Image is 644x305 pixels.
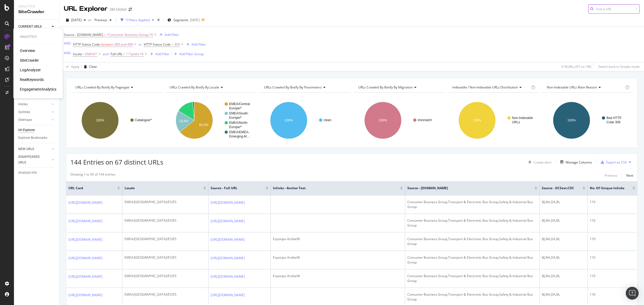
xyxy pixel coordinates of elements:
[407,186,526,191] span: Source - [DOMAIN_NAME]
[512,120,520,124] text: URLs
[20,58,39,63] a: SiteCrawler
[18,127,56,133] a: Url Explorer
[407,255,537,265] div: Consumer Business Group,Transport & Electronic Bus Group,Safety & Industrial Bus Group
[566,160,592,165] div: Manage Columns
[170,85,219,90] span: URLs Crawled By Botify By locale
[125,218,206,223] div: EMEA/[GEOGRAPHIC_DATA]/ES/ES
[18,127,35,133] div: Url Explorer
[71,18,82,22] span: 2024 Dec. 1st
[542,186,574,191] span: Source - DCSext.CDC
[85,50,97,58] span: EMEA/*
[264,85,322,90] span: URLs Crawled By Botify By parameters
[542,97,632,144] svg: A chart.
[68,292,103,298] a: [URL][DOMAIN_NAME]
[229,116,242,120] text: Europe/*
[18,24,50,29] a: CURRENT URLS
[590,292,635,297] div: 110
[590,200,635,204] div: 110
[179,119,188,123] text: 19.4%
[18,109,50,115] a: Outlinks
[70,158,163,166] span: 144 Entries on 67 distinct URLs
[263,83,346,92] h4: URLs Crawled By Botify By parameters
[379,118,387,122] text: 100%
[547,85,597,90] span: Non-Indexable URLs Main Reason
[211,237,245,242] a: [URL][DOMAIN_NAME]
[103,52,108,56] div: and
[20,48,35,53] a: Overview
[20,67,41,73] a: LogAnalyzer
[211,292,245,298] a: [URL][DOMAIN_NAME]
[229,111,249,115] text: EMEA/South-
[171,42,173,47] span: =
[68,255,103,261] a: [URL][DOMAIN_NAME]
[68,274,103,279] a: [URL][DOMAIN_NAME]
[542,255,585,260] div: BJ,NA,DA,BL
[109,7,126,12] div: 3M Global
[211,274,245,279] a: [URL][DOMAIN_NAME]
[324,118,331,122] text: clean
[64,16,88,24] button: [DATE]
[18,117,50,123] a: Sitemaps
[598,64,640,69] div: Switch back to Simple mode
[590,255,635,260] div: 110
[273,255,403,260] div: Esponjas Actibel®
[407,274,537,283] div: Consumer Business Group,Transport & Electronic Bus Group,Safety & Industrial Bus Group
[447,97,538,144] svg: A chart.
[74,83,157,92] h4: URLs Crawled By Botify By pagetype
[89,64,97,69] div: Clear
[68,237,103,242] a: [URL][DOMAIN_NAME]
[192,42,206,47] div: Add Filter
[92,18,107,22] span: Previous
[567,118,576,122] text: 100%
[18,170,56,176] a: Analysis Info
[111,52,122,56] span: Full URL
[18,154,45,165] div: DISAPPEARED URLS
[64,41,71,46] button: AND
[18,102,28,107] div: Inlinks
[68,186,116,191] span: URL Card
[229,130,249,134] text: EMEA/EMEA-
[211,255,245,261] a: [URL][DOMAIN_NAME]
[606,116,621,120] text: Bad HTTP
[590,186,624,191] span: No. of Unique Inlinks
[542,218,585,223] div: BJ,NA,DA,BL
[211,218,245,224] a: [URL][DOMAIN_NAME]
[18,102,50,107] a: Inlinks
[229,106,242,110] text: Europe/*
[452,85,518,90] span: Indexable / Non-Indexable URLs distribution
[125,200,206,204] div: EMEA/[GEOGRAPHIC_DATA]/ES/ES
[64,4,107,13] div: URL Explorer
[164,97,255,144] svg: A chart.
[546,83,624,92] h4: Non-Indexable URLs Main Reason
[165,16,202,24] button: Segments[DATE]
[156,17,161,23] div: times
[88,18,92,22] span: vs
[82,62,97,71] button: Clear
[165,32,179,37] div: Add Filter
[70,97,161,144] svg: A chart.
[590,274,635,278] div: 110
[64,41,71,46] div: AND
[184,41,206,48] button: Add Filter
[273,274,403,278] div: Esponjas Actibel®
[18,135,47,141] div: Explorer Bookmarks
[68,218,103,224] a: [URL][DOMAIN_NAME]
[18,109,30,115] div: Outlinks
[418,118,432,122] text: #nomatch
[190,18,200,22] div: [DATE]
[542,200,585,204] div: BJ,NA,DA,BL
[20,77,44,82] a: RealKeywords
[605,172,617,178] button: Previous
[64,32,103,37] span: Source - [DOMAIN_NAME]
[73,52,82,56] span: locale
[357,83,440,92] h4: URLs Crawled By Botify By migration
[211,186,258,191] span: Source - Full URL
[129,8,132,11] div: arrow-right-arrow-left
[96,118,104,122] text: 100%
[64,51,71,55] div: AND
[75,85,129,90] span: URLs Crawled By Botify By pagetype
